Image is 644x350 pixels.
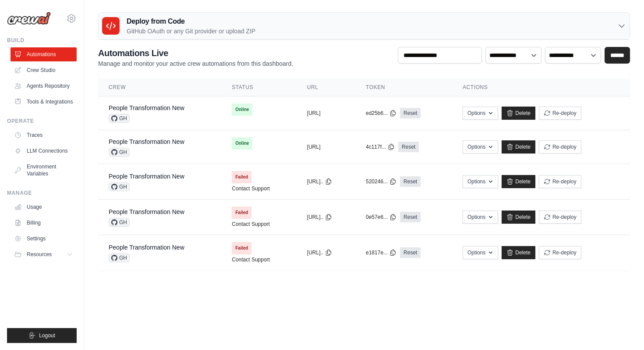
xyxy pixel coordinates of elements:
a: People Transformation New [109,208,184,215]
span: Failed [232,171,251,183]
div: Build [7,37,77,44]
a: Delete [502,140,535,154]
a: Crew Studio [11,63,77,77]
span: Online [232,104,252,116]
img: Logo [7,12,51,25]
a: Delete [502,175,535,188]
button: Options [463,140,498,154]
a: Automations [11,47,77,61]
a: Contact Support [232,221,270,228]
span: GH [109,218,130,227]
a: Contact Support [232,185,270,192]
a: People Transformation New [109,244,184,251]
button: Resources [11,247,77,261]
button: Re-deploy [539,107,581,120]
button: e1817e... [366,249,396,256]
span: Failed [232,207,251,219]
span: GH [109,182,130,191]
button: Re-deploy [539,246,581,259]
a: Delete [502,211,535,224]
a: Reset [400,212,421,222]
h2: Automations Live [98,47,293,59]
button: 0e57e6... [366,214,396,221]
span: Logout [39,332,55,339]
a: Billing [11,216,77,230]
button: 4c117f... [366,143,395,150]
button: 520246... [366,178,396,185]
button: Re-deploy [539,175,581,188]
div: Operate [7,118,77,125]
button: Options [463,107,498,120]
button: Re-deploy [539,211,581,224]
span: Resources [27,251,52,258]
a: Environment Variables [11,160,77,181]
p: Manage and monitor your active crew automations from this dashboard. [98,59,293,68]
button: Options [463,175,498,188]
button: Logout [7,328,77,343]
th: URL [297,79,355,96]
a: Agents Repository [11,79,77,93]
button: Options [463,211,498,224]
p: GitHub OAuth or any Git provider or upload ZIP [127,27,255,36]
a: Reset [398,142,419,152]
th: Token [355,79,452,96]
span: GH [109,148,130,157]
button: Re-deploy [539,140,581,154]
span: GH [109,114,130,123]
span: Online [232,137,252,150]
a: People Transformation New [109,104,184,111]
a: Usage [11,200,77,214]
a: Delete [502,246,535,259]
div: Manage [7,189,77,196]
button: Options [463,246,498,259]
th: Actions [452,79,630,96]
a: Contact Support [232,256,270,263]
a: Reset [400,247,421,258]
a: Reset [400,176,421,187]
span: GH [109,254,130,262]
a: Settings [11,232,77,246]
a: Delete [502,107,535,120]
a: Traces [11,128,77,142]
th: Crew [98,79,221,96]
th: Status [221,79,297,96]
span: Failed [232,242,251,254]
a: People Transformation New [109,173,184,180]
h3: Deploy from Code [127,16,255,27]
a: People Transformation New [109,138,184,145]
a: Tools & Integrations [11,95,77,109]
button: ed25b6... [366,110,396,117]
a: Reset [400,108,421,118]
a: LLM Connections [11,144,77,158]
